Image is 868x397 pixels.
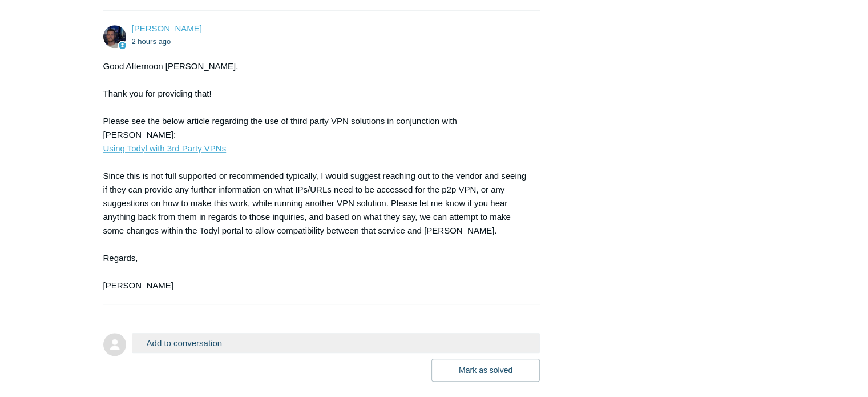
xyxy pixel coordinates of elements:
a: Using Todyl with 3rd Party VPNs [103,143,227,153]
button: Mark as solved [431,359,540,382]
div: Good Afternoon [PERSON_NAME], Thank you for providing that! Please see the below article regardin... [103,59,529,292]
a: [PERSON_NAME] [132,23,202,33]
button: Add to conversation [132,333,540,353]
span: Connor Davis [132,23,202,33]
time: 09/30/2025, 13:50 [132,37,171,46]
